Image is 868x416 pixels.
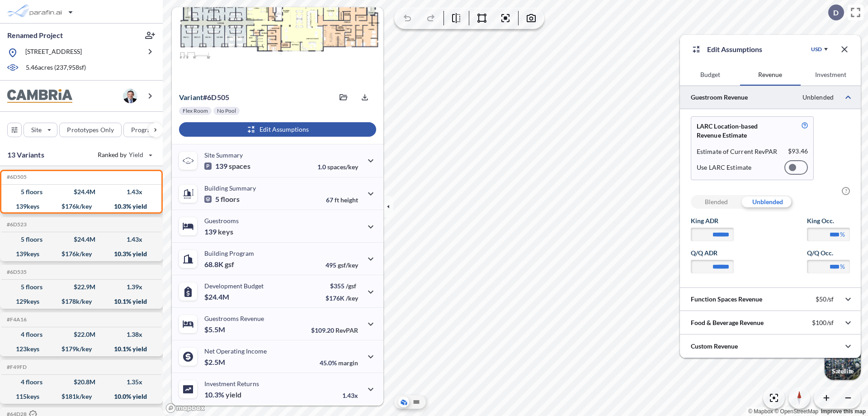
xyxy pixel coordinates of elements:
p: $355 [325,282,358,290]
span: gsf/key [338,261,358,269]
p: Food & Beverage Revenue [691,318,764,327]
p: 45.0% [320,359,358,367]
h5: Click to copy the code [5,364,27,370]
p: Site [31,125,42,134]
img: user logo [123,89,137,103]
span: margin [338,359,358,367]
p: Development Budget [204,282,264,290]
h5: Click to copy the code [5,174,27,180]
p: Renamed Project [7,30,63,40]
p: $5.5M [204,325,226,334]
p: 10.3% [204,390,241,399]
p: Building Summary [204,184,256,192]
button: Switcher ImageSatellite [825,344,861,380]
p: $176K [325,294,358,302]
p: $2.5M [204,358,226,367]
p: Guestrooms [204,217,239,225]
p: Investment Returns [204,380,259,387]
label: King ADR [691,216,734,225]
a: Mapbox homepage [165,403,205,413]
span: Variant [179,93,203,101]
img: BrandImage [7,89,72,103]
span: height [340,196,358,204]
h5: Click to copy the code [5,221,27,228]
h5: Click to copy the code [5,269,27,275]
span: spaces/key [327,163,358,171]
button: Edit Assumptions [179,122,376,137]
span: gsf [225,260,234,269]
span: RevPAR [335,326,358,334]
p: 68.8K [204,260,234,269]
p: Function Spaces Revenue [691,295,762,304]
button: Revenue [740,64,800,86]
span: ? [842,187,850,195]
p: $ 93.46 [788,147,808,156]
span: Yield [129,150,144,159]
label: % [840,262,845,271]
p: LARC Location-based Revenue Estimate [697,122,780,140]
p: $50/sf [816,295,834,303]
p: Guestrooms Revenue [204,315,264,322]
p: $24.4M [204,292,231,301]
button: Prototypes Only [59,123,122,137]
h5: Click to copy the code [5,316,27,323]
p: 5.46 acres ( 237,958 sf) [26,63,86,73]
p: Satellite [832,368,854,375]
p: 5 [204,195,240,204]
label: King Occ. [807,216,850,225]
p: 67 [326,196,358,204]
p: No Pool [217,107,236,115]
p: $100/sf [812,319,834,327]
p: 13 Variants [7,149,44,160]
p: # 6d505 [179,93,229,102]
button: Site [24,123,57,137]
p: 1.43x [342,392,358,399]
p: Site Summary [204,151,243,159]
p: [STREET_ADDRESS] [25,47,82,58]
p: Estimate of Current RevPAR [697,147,778,156]
p: Building Program [204,249,254,257]
span: /gsf [346,282,356,290]
p: Use LARC Estimate [697,163,751,172]
a: Improve this map [821,408,866,415]
div: USD [811,46,822,53]
button: Site Plan [411,397,422,407]
p: Prototypes Only [67,125,114,134]
p: 1.0 [317,163,358,171]
div: Blended [691,195,742,209]
button: Investment [801,64,861,86]
button: Budget [680,64,740,86]
button: Program [123,123,172,137]
p: D [833,9,839,17]
button: Ranked by Yield [90,148,158,162]
label: Q/Q ADR [691,249,734,258]
label: % [840,230,845,239]
p: Custom Revenue [691,342,738,351]
label: Q/Q Occ. [807,249,850,258]
span: ft [335,196,339,204]
p: 495 [325,261,358,269]
p: Flex Room [183,107,208,115]
span: floors [221,195,240,204]
span: /key [346,294,358,302]
span: keys [218,227,233,236]
p: 139 [204,162,250,171]
p: Program [131,125,156,134]
span: yield [226,390,241,399]
p: Edit Assumptions [707,44,762,55]
div: Unblended [742,195,793,209]
img: Switcher Image [825,344,861,380]
span: spaces [229,162,250,171]
a: OpenStreetMap [774,408,818,415]
button: Aerial View [398,397,409,407]
p: $109.20 [311,326,358,334]
p: Net Operating Income [204,347,267,355]
p: 139 [204,227,233,236]
a: Mapbox [748,408,773,415]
